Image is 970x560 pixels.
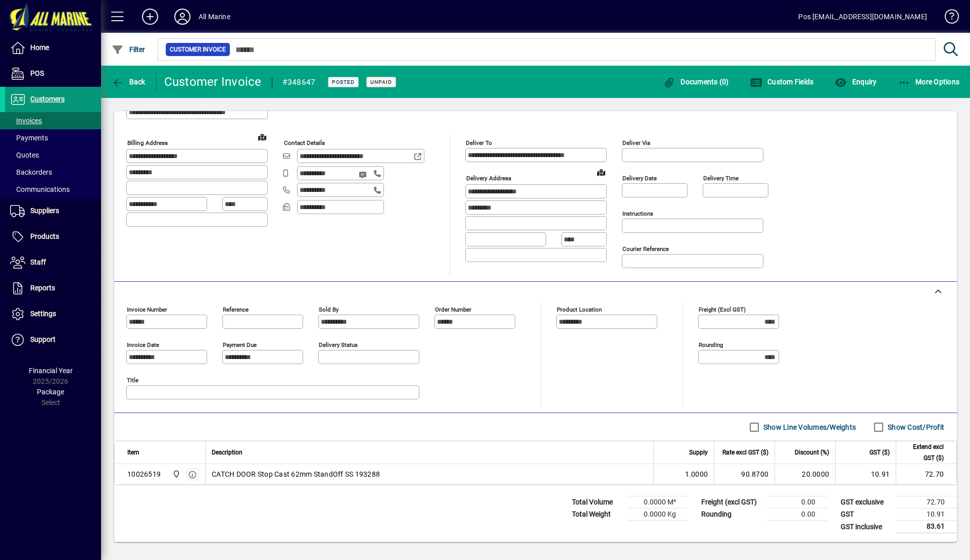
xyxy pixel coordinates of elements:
[722,447,768,458] span: Rate excl GST ($)
[112,45,145,54] span: Filter
[37,388,64,396] span: Package
[212,447,243,458] span: Description
[703,175,739,182] mat-label: Delivery time
[774,464,835,484] td: 20.0000
[30,335,56,343] span: Support
[30,232,59,240] span: Products
[5,198,101,224] a: Suppliers
[101,73,157,91] app-page-header-button: Back
[254,129,270,145] a: View on map
[685,469,708,479] span: 1.0000
[319,341,358,348] mat-label: Delivery status
[832,73,879,91] button: Enquiry
[127,469,161,479] div: 10026519
[836,521,896,533] td: GST inclusive
[869,447,890,458] span: GST ($)
[836,496,896,508] td: GST exclusive
[886,422,944,432] label: Show Cost/Profit
[223,341,257,348] mat-label: Payment due
[835,464,896,484] td: 10.91
[166,8,199,26] button: Profile
[696,496,767,508] td: Freight (excl GST)
[223,306,249,313] mat-label: Reference
[896,73,962,91] button: More Options
[5,250,101,275] a: Staff
[30,284,55,292] span: Reports
[109,73,148,91] button: Back
[370,79,392,85] span: Unpaid
[761,422,856,432] label: Show Line Volumes/Weights
[896,464,956,484] td: 72.70
[5,327,101,352] a: Support
[29,367,73,375] span: Financial Year
[30,310,56,318] span: Settings
[750,78,814,86] span: Custom Fields
[127,377,138,384] mat-label: Title
[627,508,688,521] td: 0.0000 Kg
[127,341,159,348] mat-label: Invoice date
[898,78,960,86] span: More Options
[212,469,380,479] span: CATCH DOOR Stop Cast 62mm StandOff SS 193288
[748,73,816,91] button: Custom Fields
[896,496,957,508] td: 72.70
[352,163,376,187] button: Send SMS
[661,73,732,91] button: Documents (0)
[896,508,957,521] td: 10.91
[319,306,338,313] mat-label: Sold by
[622,175,657,182] mat-label: Delivery date
[5,146,101,164] a: Quotes
[622,210,653,217] mat-label: Instructions
[567,508,627,521] td: Total Weight
[5,112,101,129] a: Invoices
[30,258,46,266] span: Staff
[5,224,101,249] a: Products
[689,447,708,458] span: Supply
[567,496,627,508] td: Total Volume
[30,43,49,52] span: Home
[5,35,101,61] a: Home
[10,117,42,125] span: Invoices
[282,74,316,90] div: #348647
[112,78,145,86] span: Back
[767,496,828,508] td: 0.00
[836,508,896,521] td: GST
[622,245,669,252] mat-label: Courier Reference
[699,341,723,348] mat-label: Rounding
[30,69,44,77] span: POS
[134,8,166,26] button: Add
[5,301,101,327] a: Settings
[663,78,729,86] span: Documents (0)
[902,441,944,464] span: Extend excl GST ($)
[30,207,59,215] span: Suppliers
[30,95,65,103] span: Customers
[593,164,609,180] a: View on map
[720,469,768,479] div: 90.8700
[10,134,48,142] span: Payments
[10,151,39,159] span: Quotes
[767,508,828,521] td: 0.00
[557,306,602,313] mat-label: Product location
[5,181,101,198] a: Communications
[699,306,746,313] mat-label: Freight (excl GST)
[199,9,230,25] div: All Marine
[127,447,139,458] span: Item
[170,469,181,480] span: Port Road
[5,129,101,146] a: Payments
[795,447,829,458] span: Discount (%)
[5,61,101,86] a: POS
[170,44,226,55] span: Customer Invoice
[164,74,262,90] div: Customer Invoice
[466,139,492,146] mat-label: Deliver To
[332,79,355,85] span: Posted
[5,164,101,181] a: Backorders
[10,168,52,176] span: Backorders
[109,40,148,59] button: Filter
[5,276,101,301] a: Reports
[127,306,167,313] mat-label: Invoice number
[622,139,650,146] mat-label: Deliver via
[10,185,70,193] span: Communications
[896,521,957,533] td: 83.61
[696,508,767,521] td: Rounding
[937,2,957,35] a: Knowledge Base
[627,496,688,508] td: 0.0000 M³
